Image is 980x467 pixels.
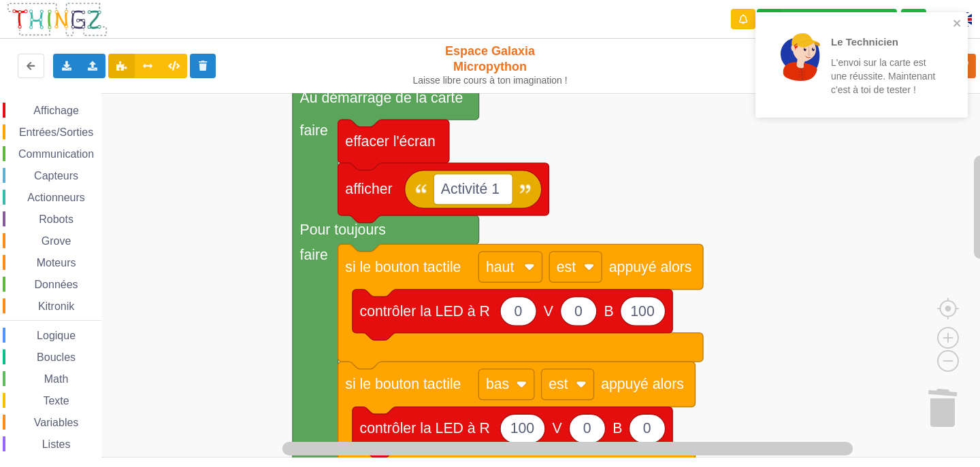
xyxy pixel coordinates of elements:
[831,56,937,97] p: L'envoi sur la carte est une réussite. Maintenant c'est à toi de tester !
[757,9,897,30] div: Ta base fonctionne bien !
[25,192,87,203] span: Actionneurs
[35,330,78,341] span: Logique
[40,438,73,450] span: Listes
[17,126,95,138] span: Entrées/Sorties
[407,75,574,86] div: Laisse libre cours à ton imagination !
[37,213,76,225] span: Robots
[33,279,80,290] span: Données
[630,303,654,319] text: 100
[16,148,96,160] span: Communication
[31,105,80,116] span: Affichage
[953,18,962,31] button: close
[609,259,692,275] text: appuyé alors
[32,417,81,428] span: Variables
[300,122,328,139] text: faire
[514,303,522,319] text: 0
[39,235,73,247] span: Grove
[544,303,554,319] text: V
[441,181,500,197] text: Activité 1
[583,421,591,437] text: 0
[553,421,563,437] text: V
[612,421,622,437] text: B
[300,222,386,238] text: Pour toujours
[831,35,937,49] p: Le Technicien
[510,421,534,437] text: 100
[345,376,461,392] text: si le bouton tactile
[36,300,76,312] span: Kitronik
[360,303,490,319] text: contrôler la LED à R
[407,44,574,86] div: Espace Galaxia Micropython
[557,259,576,275] text: est
[604,303,613,319] text: B
[643,421,651,437] text: 0
[486,376,509,392] text: bas
[345,133,435,150] text: effacer l'écran
[42,373,71,385] span: Math
[345,181,392,197] text: afficher
[35,351,78,363] span: Boucles
[574,303,583,319] text: 0
[360,421,490,437] text: contrôler la LED à R
[345,259,461,275] text: si le bouton tactile
[486,259,514,275] text: haut
[32,170,80,181] span: Capteurs
[300,90,463,106] text: Au démarrage de la carte
[6,1,108,37] img: thingz_logo.png
[41,395,71,407] span: Texte
[549,376,568,392] text: est
[300,247,328,263] text: faire
[35,257,78,269] span: Moteurs
[601,376,684,392] text: appuyé alors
